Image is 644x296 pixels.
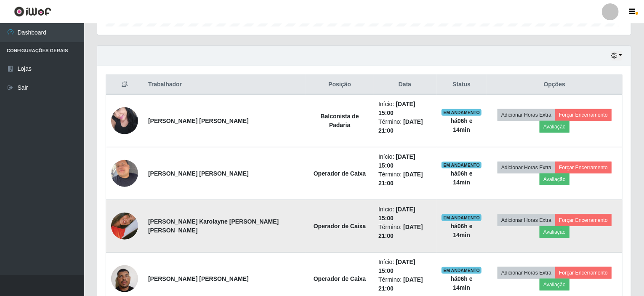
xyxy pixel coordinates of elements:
[540,226,569,238] button: Avaliação
[540,173,569,185] button: Avaliação
[378,275,431,293] li: Término:
[378,117,431,135] li: Término:
[148,117,249,124] strong: [PERSON_NAME] [PERSON_NAME]
[436,75,487,95] th: Status
[314,223,366,229] strong: Operador de Caixa
[378,152,431,170] li: Início:
[148,170,249,177] strong: [PERSON_NAME] [PERSON_NAME]
[378,170,431,188] li: Término:
[555,109,612,121] button: Forçar Encerramento
[378,206,415,221] time: [DATE] 15:00
[555,214,612,226] button: Forçar Encerramento
[540,279,569,291] button: Avaliação
[111,155,138,191] img: 1734154515134.jpeg
[321,113,359,128] strong: Balconista de Padaria
[442,109,482,116] span: EM ANDAMENTO
[442,162,482,168] span: EM ANDAMENTO
[378,223,431,240] li: Término:
[378,258,431,275] li: Início:
[111,103,138,139] img: 1746197830896.jpeg
[451,223,473,238] strong: há 06 h e 14 min
[314,275,366,282] strong: Operador de Caixa
[540,121,569,133] button: Avaliação
[306,75,373,95] th: Posição
[498,267,555,279] button: Adicionar Horas Extra
[14,6,51,17] img: CoreUI Logo
[148,218,279,234] strong: [PERSON_NAME] Karolayne [PERSON_NAME] [PERSON_NAME]
[555,162,612,173] button: Forçar Encerramento
[148,275,249,282] strong: [PERSON_NAME] [PERSON_NAME]
[451,170,473,186] strong: há 06 h e 14 min
[487,75,623,95] th: Opções
[378,100,431,117] li: Início:
[451,275,473,291] strong: há 06 h e 14 min
[314,170,366,177] strong: Operador de Caixa
[498,162,555,173] button: Adicionar Horas Extra
[378,101,415,116] time: [DATE] 15:00
[111,202,138,250] img: 1732041144811.jpeg
[378,259,415,274] time: [DATE] 15:00
[498,214,555,226] button: Adicionar Horas Extra
[555,267,612,279] button: Forçar Encerramento
[442,214,482,221] span: EM ANDAMENTO
[378,205,431,223] li: Início:
[378,153,415,169] time: [DATE] 15:00
[143,75,306,95] th: Trabalhador
[373,75,436,95] th: Data
[451,117,473,133] strong: há 06 h e 14 min
[442,267,482,274] span: EM ANDAMENTO
[498,109,555,121] button: Adicionar Horas Extra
